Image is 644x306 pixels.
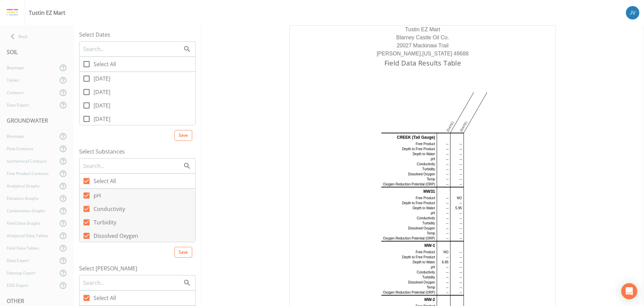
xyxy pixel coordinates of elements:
[450,162,464,167] td: --
[450,201,464,206] td: --
[290,34,555,42] div: Blarney Castle Oil Co.
[94,101,110,110] span: [DATE]
[450,250,464,255] td: --
[29,9,65,17] div: Tustin EZ Mart
[450,221,464,226] td: --
[450,216,464,221] td: --
[381,187,437,195] td: MW31
[381,226,437,231] td: Dissolved Oxygen
[437,255,450,260] td: --
[381,236,437,241] td: Oxygen Reduction Potential (ORP)
[174,130,192,141] button: Save
[450,280,464,285] td: --
[450,255,464,260] td: --
[381,141,437,146] td: Free Product
[94,75,110,83] span: [DATE]
[437,226,450,231] td: --
[94,294,116,302] span: Select All
[83,278,183,287] input: Search...
[437,201,450,206] td: --
[437,221,450,226] td: --
[381,275,437,280] td: Turbidity
[450,236,464,241] td: --
[437,236,450,241] td: --
[450,177,464,182] td: --
[450,285,464,290] td: --
[381,151,437,157] td: Depth to Water
[83,162,183,170] input: Search...
[437,157,450,162] td: --
[626,6,639,19] img: d880935ebd2e17e4df7e3e183e9934ef
[381,255,437,260] td: Depth to Free Product
[450,141,464,146] td: --
[83,45,183,53] input: Search...
[381,265,437,270] td: pH
[437,211,450,216] td: --
[290,50,555,58] div: [PERSON_NAME], [US_STATE] 49688
[437,260,450,265] td: 6.85
[450,182,464,187] td: --
[450,167,464,172] td: --
[450,231,464,236] td: --
[79,264,196,272] label: Select [PERSON_NAME]
[437,216,450,221] td: --
[437,177,450,182] td: --
[94,205,125,213] span: Conductivity
[437,290,450,295] td: --
[437,146,450,151] td: --
[381,290,437,295] td: Oxygen Reduction Potential (ORP)
[381,162,437,167] td: Conductivity
[437,167,450,172] td: --
[381,167,437,172] td: Turbidity
[450,172,464,177] td: --
[437,265,450,270] td: --
[381,285,437,290] td: Temp
[437,182,450,187] td: --
[450,195,464,201] td: NO
[437,285,450,290] td: --
[290,26,555,34] div: Tustin EZ Mart
[450,211,464,216] td: --
[94,232,138,240] span: Dissolved Oxygen
[450,265,464,270] td: --
[437,172,450,177] td: --
[381,260,437,265] td: Depth to Water
[381,221,437,226] td: Turbidity
[437,275,450,280] td: --
[450,290,464,295] td: --
[381,177,437,182] td: Temp
[437,280,450,285] td: --
[94,115,110,123] span: [DATE]
[381,133,437,141] td: CREEK (Tall Gauge)
[381,146,437,151] td: Depth to Free Product
[437,151,450,157] td: --
[450,270,464,275] td: --
[381,241,437,250] td: MW-1
[94,60,116,68] span: Select All
[94,191,101,200] span: pH
[381,172,437,177] td: Dissolved Oxygen
[450,260,464,265] td: --
[381,270,437,275] td: Conductivity
[450,226,464,231] td: --
[7,9,18,16] img: logo
[437,270,450,275] td: --
[621,283,637,299] div: Open Intercom Messenger
[94,218,116,226] span: Turbidity
[381,182,437,187] td: Oxygen Reduction Potential (ORP)
[437,250,450,255] td: NO
[381,157,437,162] td: pH
[381,295,437,304] td: MW-2
[381,206,437,211] td: Depth to Water
[381,195,437,201] td: Free Product
[437,162,450,167] td: --
[381,250,437,255] td: Free Product
[79,31,196,39] label: Select Dates
[381,280,437,285] td: Dissolved Oxygen
[460,90,485,132] span: [DATE]
[381,216,437,221] td: Conductivity
[290,58,555,69] h3: Field Data Results Table
[450,151,464,157] td: --
[290,42,555,50] div: 20027 Mackinaw Trail
[94,177,116,185] span: Select All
